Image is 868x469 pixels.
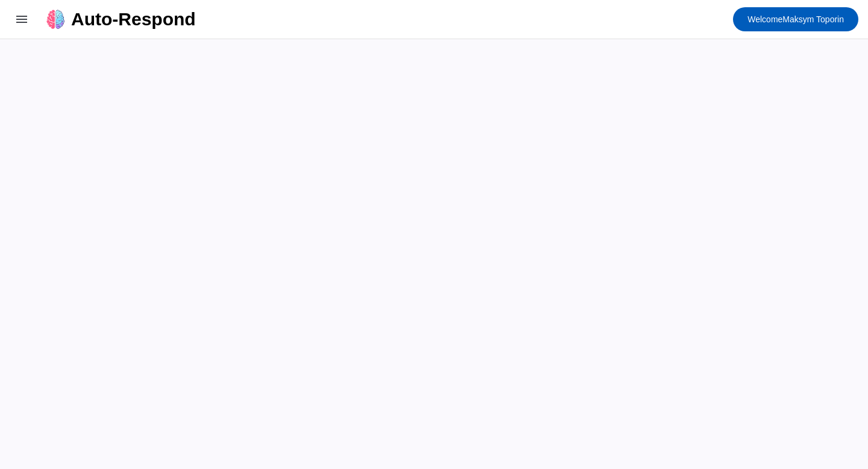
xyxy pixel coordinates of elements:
div: Auto-Respond [71,11,196,28]
img: logo [46,10,65,29]
span: Maksym Toporin [747,11,844,28]
mat-icon: menu [14,12,29,27]
span: Welcome [747,14,782,24]
button: WelcomeMaksym Toporin [733,7,858,31]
